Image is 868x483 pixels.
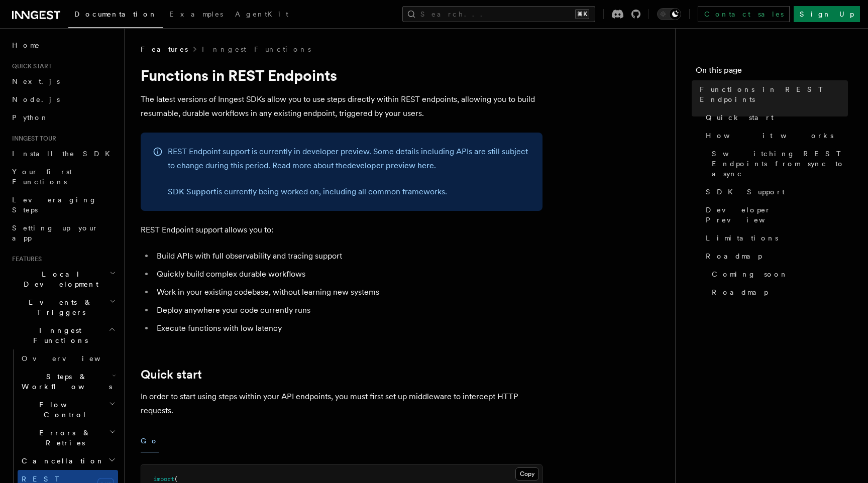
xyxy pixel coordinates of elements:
[163,3,229,27] a: Examples
[708,265,848,283] a: Coming soon
[347,161,434,170] a: developer preview here
[141,368,202,382] a: Quick start
[706,251,762,261] span: Roadmap
[706,233,778,243] span: Limitations
[12,150,116,158] span: Install the SDK
[706,131,833,141] span: How it works
[712,149,848,179] span: Switching REST Endpoints from sync to async
[794,6,860,22] a: Sign Up
[702,127,848,145] a: How it works
[696,64,848,80] h4: On this page
[18,400,109,420] span: Flow Control
[8,321,118,349] button: Inngest Functions
[575,9,589,19] kbd: ⌘K
[12,196,97,214] span: Leveraging Steps
[18,428,109,448] span: Errors & Retries
[8,269,110,289] span: Local Development
[8,108,118,127] a: Python
[8,90,118,108] a: Node.js
[174,475,178,482] span: (
[154,249,542,263] li: Build APIs with full observability and tracing support
[168,187,216,196] a: SDK Support
[8,72,118,90] a: Next.js
[141,390,542,418] p: In order to start using steps within your API endpoints, you must first set up middleware to inte...
[202,44,311,54] a: Inngest Functions
[702,247,848,265] a: Roadmap
[702,183,848,201] a: SDK Support
[12,40,40,50] span: Home
[12,168,72,186] span: Your first Functions
[168,145,530,173] p: REST Endpoint support is currently in developer preview. Some details including APIs are still su...
[12,95,60,103] span: Node.js
[706,112,774,123] span: Quick start
[168,185,530,199] p: is currently being worked on, including all common frameworks.
[18,452,118,470] button: Cancellation
[141,223,542,237] p: REST Endpoint support allows you to:
[8,36,118,54] a: Home
[154,303,542,317] li: Deploy anywhere your code currently runs
[18,349,118,368] a: Overview
[141,66,542,84] h1: Functions in REST Endpoints
[229,3,294,27] a: AgentKit
[706,187,785,197] span: SDK Support
[8,293,118,321] button: Events & Triggers
[696,80,848,108] a: Functions in REST Endpoints
[702,108,848,127] a: Quick start
[18,396,118,424] button: Flow Control
[12,77,60,85] span: Next.js
[702,229,848,247] a: Limitations
[141,92,542,120] p: The latest versions of Inngest SDKs allow you to use steps directly within REST endpoints, allowi...
[706,205,848,225] span: Developer Preview
[22,354,125,363] span: Overview
[708,145,848,183] a: Switching REST Endpoints from sync to async
[18,372,112,392] span: Steps & Workflows
[8,219,118,247] a: Setting up your app
[712,287,768,297] span: Roadmap
[12,113,49,122] span: Python
[698,6,790,22] a: Contact sales
[657,8,681,20] button: Toggle dark mode
[154,267,542,281] li: Quickly build complex durable workflows
[68,3,163,28] a: Documentation
[18,424,118,452] button: Errors & Retries
[18,456,104,466] span: Cancellation
[8,163,118,191] a: Your first Functions
[153,475,174,482] span: import
[8,145,118,163] a: Install the SDK
[702,201,848,229] a: Developer Preview
[169,10,223,18] span: Examples
[8,297,110,317] span: Events & Triggers
[700,84,848,104] span: Functions in REST Endpoints
[18,368,118,396] button: Steps & Workflows
[141,430,159,452] button: Go
[8,255,42,263] span: Features
[708,283,848,301] a: Roadmap
[12,224,98,242] span: Setting up your app
[235,10,288,18] span: AgentKit
[154,321,542,335] li: Execute functions with low latency
[8,135,56,143] span: Inngest tour
[8,265,118,293] button: Local Development
[8,191,118,219] a: Leveraging Steps
[8,62,52,70] span: Quick start
[515,467,539,480] button: Copy
[154,285,542,299] li: Work in your existing codebase, without learning new systems
[8,325,108,345] span: Inngest Functions
[402,6,595,22] button: Search...⌘K
[74,10,157,18] span: Documentation
[712,269,788,279] span: Coming soon
[141,44,188,54] span: Features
